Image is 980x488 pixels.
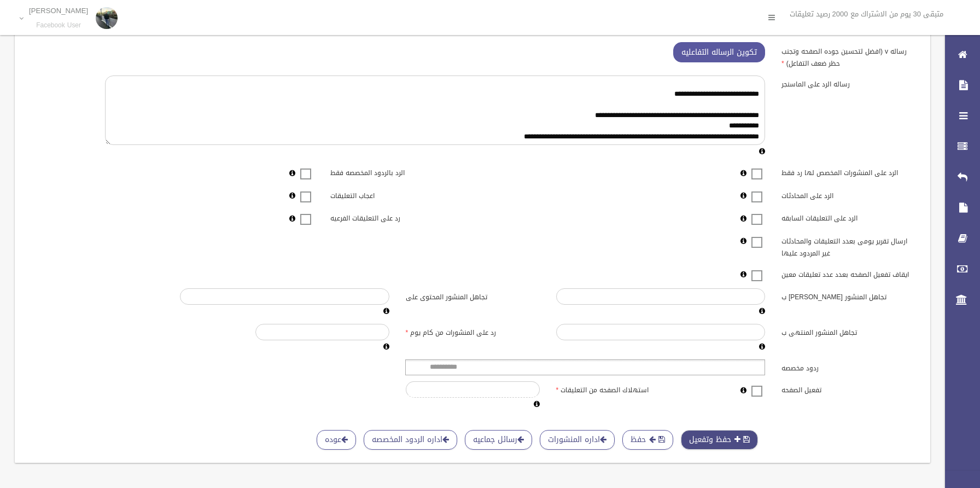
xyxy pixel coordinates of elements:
[540,430,615,450] a: اداره المنشورات
[317,430,356,450] a: عوده
[548,381,698,397] label: استهلاك الصفحه من التعليقات
[773,210,924,225] label: الرد على التعليقات السابقه
[773,359,924,375] label: ردود مخصصه
[773,187,924,202] label: الرد على المحادثات
[622,430,673,450] button: حفظ
[322,210,472,225] label: رد على التعليقات الفرعيه
[773,324,924,339] label: تجاهل المنشور المنتهى ب
[681,430,758,450] button: حفظ وتفعيل
[398,288,548,304] label: تجاهل المنشور المحتوى على
[398,324,548,339] label: رد على المنشورات من كام يوم
[773,381,924,397] label: تفعيل الصفحه
[322,187,472,202] label: اعجاب التعليقات
[673,42,765,62] button: تكوين الرساله التفاعليه
[773,164,924,179] label: الرد على المنشورات المخصص لها رد فقط
[364,430,457,450] a: اداره الردود المخصصه
[29,7,88,15] p: [PERSON_NAME]
[773,42,924,69] label: رساله v (افضل لتحسين جوده الصفحه وتجنب حظر ضعف التفاعل)
[773,288,924,304] label: تجاهل المنشور [PERSON_NAME] ب
[29,21,88,30] small: Facebook User
[773,232,924,259] label: ارسال تقرير يومى بعدد التعليقات والمحادثات غير المردود عليها
[773,75,924,91] label: رساله الرد على الماسنجر
[322,164,472,179] label: الرد بالردود المخصصه فقط
[465,430,532,450] a: رسائل جماعيه
[773,265,924,281] label: ايقاف تفعيل الصفحه بعدد عدد تعليقات معين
